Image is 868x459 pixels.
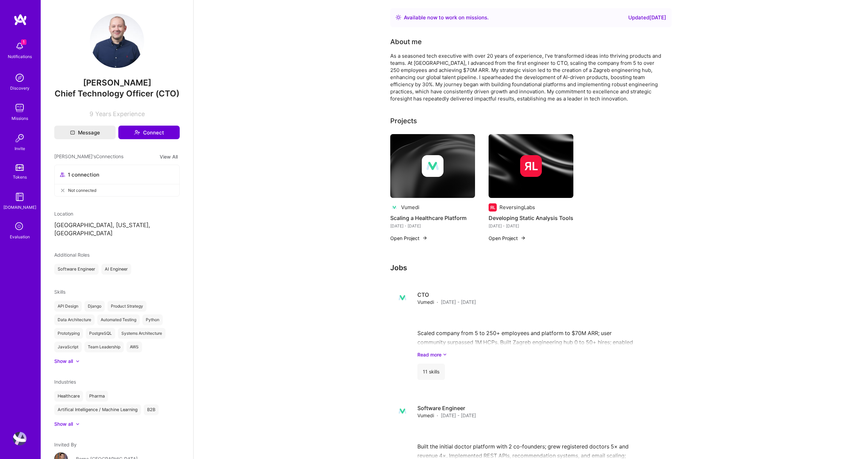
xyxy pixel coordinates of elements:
h4: Software Engineer [417,404,476,412]
img: arrow-right [422,235,428,241]
span: Vumedi [417,412,434,419]
div: Updated [DATE] [628,14,666,22]
img: logo [14,14,27,26]
div: Discovery [10,85,29,92]
img: teamwork [13,101,26,115]
span: 1 connection [68,171,99,178]
div: Evaluation [10,233,30,240]
img: avatar [166,170,174,179]
p: [GEOGRAPHIC_DATA], [US_STATE], [GEOGRAPHIC_DATA] [54,221,180,238]
h4: CTO [417,291,476,298]
button: Connect [118,126,180,139]
img: Availability [396,15,401,20]
div: Prototyping [54,328,83,339]
div: Data Architecture [54,314,95,325]
img: tokens [16,164,24,171]
img: discovery [13,71,26,85]
span: 1 [21,39,26,45]
i: icon ArrowDownSecondaryDark [443,351,447,358]
h3: Jobs [390,263,672,272]
div: 11 skills [417,364,445,380]
img: Company logo [390,203,398,212]
span: [PERSON_NAME]'s Connections [54,153,123,161]
div: As a seasoned tech executive with over 20 years of experience, I've transformed ideas into thrivi... [390,52,662,102]
i: icon SelectionTeam [13,220,26,233]
button: 1 connectionavatarNot connected [54,165,180,197]
div: Location [54,210,180,217]
img: Company logo [422,155,443,177]
button: Open Project [489,235,526,242]
div: Software Engineer [54,264,99,275]
img: cover [489,134,573,198]
span: Years Experience [95,110,145,117]
div: Artifical Intelligence / Machine Learning [54,404,141,415]
div: API Design [54,301,82,312]
div: B2B [144,404,159,415]
div: Product Strategy [107,301,146,312]
span: 9 [90,110,93,117]
img: User Avatar [90,14,144,68]
img: Company logo [520,155,542,177]
a: Read more [417,351,666,358]
div: Team Leadership [84,342,124,352]
div: Automated Testing [97,314,140,325]
img: Invite [13,131,26,145]
span: · [437,298,438,306]
div: [DATE] - [DATE] [489,222,573,229]
img: Company logo [396,404,409,418]
i: icon Connect [134,129,140,135]
button: Open Project [390,235,428,242]
div: Invite [15,145,25,152]
span: Invited By [54,442,77,447]
div: JavaScript [54,342,82,352]
button: View All [158,153,180,161]
div: AWS [126,342,142,352]
span: [DATE] - [DATE] [441,412,476,419]
div: Projects [390,116,417,126]
img: bell [13,39,26,53]
i: icon CloseGray [60,188,65,193]
i: icon Mail [70,130,75,135]
div: Missions [12,115,28,122]
div: Notifications [8,53,32,60]
h4: Scaling a Healthcare Platform [390,214,475,222]
span: Industries [54,379,76,385]
div: Python [142,314,163,325]
span: Not connected [68,187,96,194]
div: ReversingLabs [499,204,535,211]
div: Healthcare [54,391,83,402]
img: arrow-right [520,235,526,241]
img: guide book [13,190,26,204]
div: Available now to work on missions . [404,14,489,22]
div: Show all [54,358,73,365]
div: Systems Architecture [118,328,165,339]
div: AI Engineer [101,264,131,275]
div: Vumedi [401,204,419,211]
span: [DATE] - [DATE] [441,298,476,306]
img: Company logo [489,203,497,212]
img: cover [390,134,475,198]
span: · [437,412,438,419]
span: Skills [54,289,65,295]
span: Chief Technology Officer (CTO) [55,89,179,98]
h4: Developing Static Analysis Tools [489,214,573,222]
button: Message [54,126,116,139]
img: User Avatar [13,432,26,445]
div: [DOMAIN_NAME] [3,204,36,211]
span: [PERSON_NAME] [54,78,180,88]
span: Additional Roles [54,252,90,258]
div: About me [390,37,422,47]
a: User Avatar [11,432,28,445]
div: Show all [54,421,73,427]
span: Vumedi [417,298,434,306]
i: icon Collaborator [60,172,65,177]
img: Company logo [396,291,409,305]
div: Pharma [86,391,108,402]
div: Django [84,301,105,312]
div: Tokens [13,173,27,181]
div: PostgreSQL [86,328,115,339]
div: [DATE] - [DATE] [390,222,475,229]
